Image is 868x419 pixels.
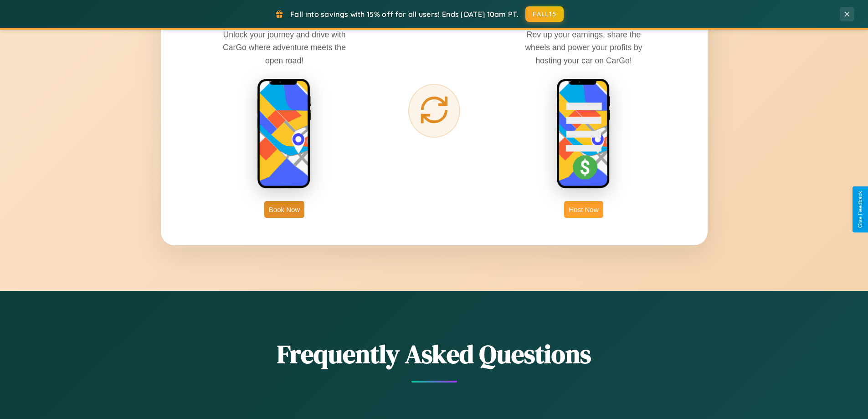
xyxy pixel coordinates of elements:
span: Fall into savings with 15% off for all users! Ends [DATE] 10am PT. [290,10,519,19]
img: rent phone [257,78,312,190]
p: Unlock your journey and drive with CarGo where adventure meets the open road! [216,28,353,67]
h2: Frequently Asked Questions [161,336,708,372]
p: Rev up your earnings, share the wheels and power your profits by hosting your car on CarGo! [515,28,652,67]
button: Book Now [264,201,304,218]
button: Host Now [564,201,603,218]
button: FALL15 [525,6,564,22]
div: Give Feedback [857,191,863,228]
img: host phone [556,78,611,190]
